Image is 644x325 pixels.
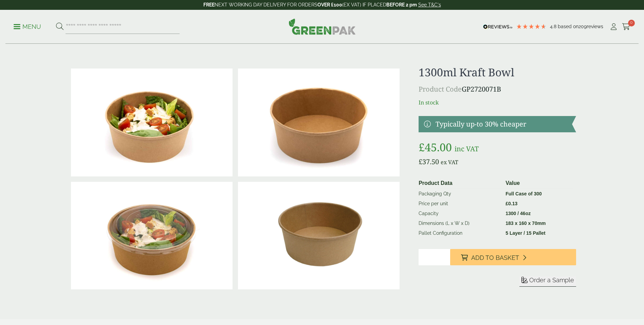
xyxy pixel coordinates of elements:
span: £ [505,201,508,206]
strong: 183 x 160 x 70mm [505,221,546,226]
strong: FREE [203,2,215,7]
div: 4.78 Stars [516,23,547,30]
td: Dimensions (L x W x D) [416,218,503,228]
strong: 5 Layer / 15 Pallet [505,230,546,236]
td: Pallet Configuration [416,228,503,238]
bdi: 45.00 [419,140,452,154]
bdi: 37.50 [419,157,439,166]
strong: 1300 / 46oz [505,211,531,216]
td: Packaging Qty [416,189,503,199]
img: GreenPak Supplies [289,18,356,35]
p: GP2720071B [419,84,576,94]
i: Cart [622,23,630,30]
span: Order a Sample [529,276,574,284]
td: Price per unit [416,199,503,209]
button: Order a Sample [519,276,576,287]
span: ex VAT [441,158,458,166]
h1: 1300ml Kraft Bowl [419,66,576,79]
p: Menu [14,23,41,31]
strong: BEFORE 2 pm [386,2,417,7]
button: Add to Basket [450,249,576,265]
img: Kraft Bowl 1300ml [238,69,400,176]
img: REVIEWS.io [483,24,513,29]
strong: OVER £100 [317,2,342,7]
td: Capacity [416,209,503,218]
strong: Full Case of 300 [505,191,542,196]
a: Menu [14,23,41,30]
span: £ [419,157,422,166]
span: 4.8 [550,24,558,29]
img: Kraft Bowl 1300ml With Ceaser Salad And Lid [71,182,233,290]
span: £ [419,140,425,154]
th: Product Data [416,178,503,189]
span: 209 [578,24,587,29]
th: Value [503,178,573,189]
img: 1300ml Kraft Salad Bowl Full Case Of 0 [238,182,400,290]
span: 0 [628,20,635,26]
span: Product Code [419,84,462,94]
span: Based on [558,24,578,29]
a: See T&C's [418,2,441,7]
p: In stock [419,98,576,107]
bdi: 0.13 [505,201,517,206]
span: Add to Basket [471,254,519,262]
span: inc VAT [455,144,479,153]
i: My Account [609,23,618,30]
span: reviews [587,24,603,29]
img: Kraft Bowl 1300ml With Ceaser Salad [71,69,233,176]
a: 0 [622,22,630,32]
